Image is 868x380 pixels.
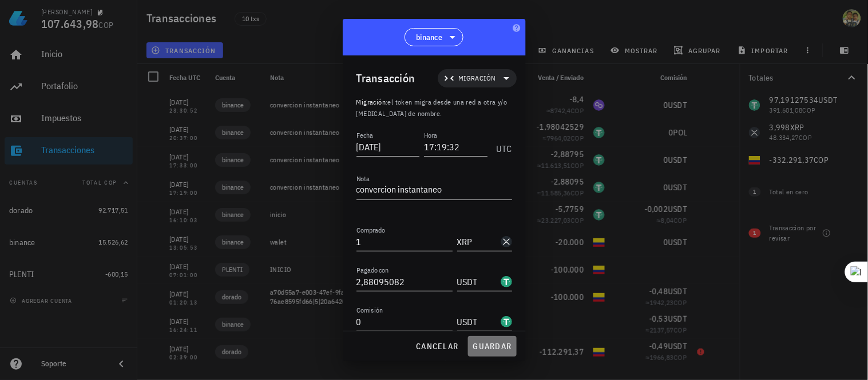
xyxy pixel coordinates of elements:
p: : [356,97,512,119]
button: guardar [468,336,517,357]
div: USDT-icon [501,316,512,327]
span: guardar [473,341,512,351]
div: UTC [492,131,512,159]
label: Pagado con [356,266,389,274]
label: Comprado [356,226,385,234]
span: binance [417,31,443,43]
label: Hora [424,131,437,139]
span: Migración [458,73,496,84]
div: USDT-icon [501,276,512,287]
span: el token migra desde una red a otra y/o [MEDICAL_DATA] de nombre. [356,98,508,118]
div: Transacción [356,69,415,87]
label: Nota [356,174,370,183]
span: Migración [356,98,386,106]
div: XRP-icon [501,236,512,247]
input: Moneda [457,313,498,331]
input: Moneda [457,233,498,251]
button: cancelar [411,336,463,357]
span: cancelar [415,341,458,351]
label: Fecha [356,131,373,139]
input: Moneda [457,273,498,291]
label: Comisión [356,306,383,314]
